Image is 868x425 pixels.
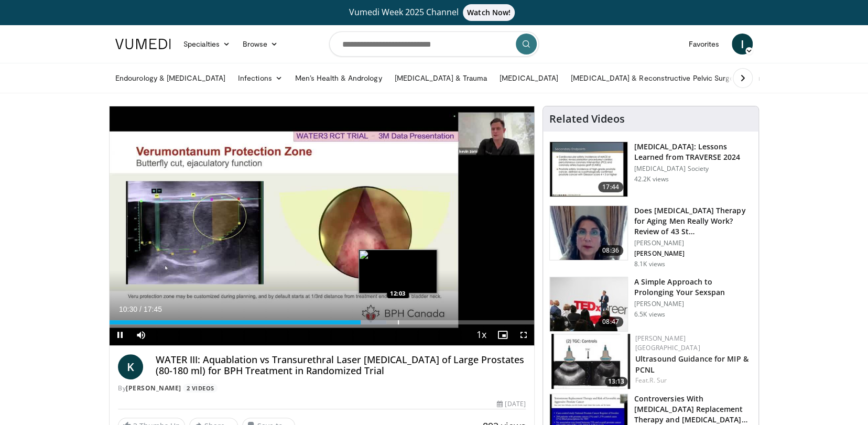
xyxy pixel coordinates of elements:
div: By [118,384,526,393]
a: Vumedi Week 2025 ChannelWatch Now! [117,4,751,21]
p: 6.5K views [634,310,665,319]
a: Ultrasound Guidance for MIP & PCNL [635,354,748,375]
span: 10:30 [119,305,137,313]
a: Endourology & [MEDICAL_DATA] [109,68,232,89]
img: 1317c62a-2f0d-4360-bee0-b1bff80fed3c.150x105_q85_crop-smart_upscale.jpg [550,142,627,197]
span: / [139,305,142,313]
a: Men’s Health & Andrology [289,68,388,89]
p: [PERSON_NAME] [634,300,752,308]
a: 13:13 [551,334,630,389]
video-js: Video Player [110,106,534,346]
a: 17:44 [MEDICAL_DATA]: Lessons Learned from TRAVERSE 2024 [MEDICAL_DATA] Society 42.2K views [549,141,752,197]
input: Search topics, interventions [329,31,539,57]
a: Favorites [682,34,725,55]
a: Browse [236,34,285,55]
h4: WATER III: Aquablation vs Transurethral Laser [MEDICAL_DATA] of Large Prostates (80-180 ml) for B... [156,354,526,377]
button: Pause [110,324,131,345]
a: Specialties [177,34,236,55]
a: 2 Videos [183,384,218,393]
h3: Controversies With [MEDICAL_DATA] Replacement Therapy and [MEDICAL_DATA] Can… [634,394,752,425]
button: Enable picture-in-picture mode [492,324,513,345]
a: [MEDICAL_DATA] [493,68,565,89]
img: c4bd4661-e278-4c34-863c-57c104f39734.150x105_q85_crop-smart_upscale.jpg [550,277,627,332]
p: [PERSON_NAME] [634,239,752,247]
span: 08:36 [598,245,623,256]
h3: A Simple Approach to Prolonging Your Sexspan [634,277,752,298]
a: 08:36 Does [MEDICAL_DATA] Therapy for Aging Men Really Work? Review of 43 St… [PERSON_NAME] [PERS... [549,205,752,268]
p: 8.1K views [634,260,665,268]
span: 17:44 [598,182,623,192]
img: image.jpeg [359,249,437,293]
span: 17:45 [144,305,162,313]
p: 42.2K views [634,175,669,183]
span: Watch Now! [463,4,515,21]
a: 08:47 A Simple Approach to Prolonging Your Sexspan [PERSON_NAME] 6.5K views [549,277,752,332]
a: [PERSON_NAME] [GEOGRAPHIC_DATA] [635,334,700,352]
div: [DATE] [497,399,525,409]
a: I [732,34,753,55]
div: Feat. [635,376,750,385]
h4: Related Videos [549,113,625,125]
p: [MEDICAL_DATA] Society [634,165,752,173]
img: 4d4bce34-7cbb-4531-8d0c-5308a71d9d6c.150x105_q85_crop-smart_upscale.jpg [550,206,627,260]
a: Infections [232,68,289,89]
h3: [MEDICAL_DATA]: Lessons Learned from TRAVERSE 2024 [634,141,752,162]
button: Playback Rate [471,324,492,345]
a: R. Sur [649,376,667,385]
img: ae74b246-eda0-4548-a041-8444a00e0b2d.150x105_q85_crop-smart_upscale.jpg [551,334,630,389]
a: [MEDICAL_DATA] & Trauma [388,68,493,89]
a: [PERSON_NAME] [126,384,181,393]
button: Mute [131,324,151,345]
img: VuMedi Logo [115,39,171,49]
p: [PERSON_NAME] [634,249,752,258]
div: Progress Bar [110,320,534,324]
a: [MEDICAL_DATA] & Reconstructive Pelvic Surgery [565,68,746,89]
button: Fullscreen [513,324,534,345]
span: 08:47 [598,317,623,327]
h3: Does [MEDICAL_DATA] Therapy for Aging Men Really Work? Review of 43 St… [634,205,752,237]
a: K [118,354,143,379]
span: 13:13 [605,377,627,386]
